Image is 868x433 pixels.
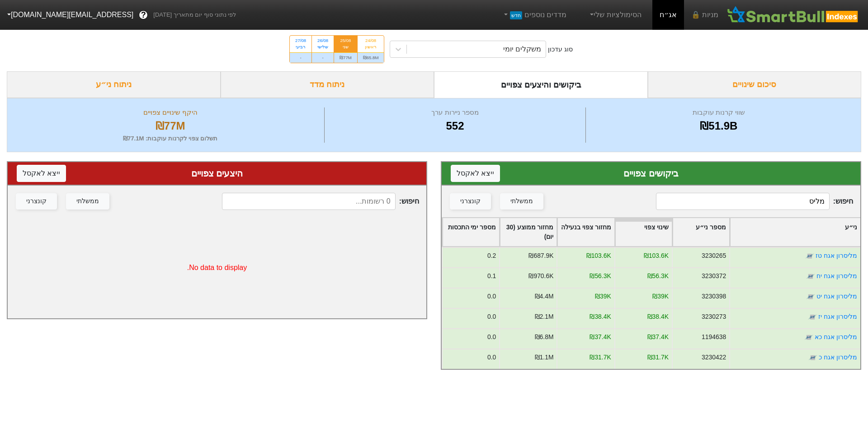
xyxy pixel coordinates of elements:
div: 1194638 [702,332,726,342]
button: ייצא לאקסל [451,165,500,182]
div: 25/08 [340,37,352,44]
div: קונצרני [26,196,47,206]
div: ₪6.8M [535,332,554,342]
div: 0.0 [487,353,496,362]
span: לפי נתוני סוף יום מתאריך [DATE] [153,10,236,19]
div: Toggle SortBy [673,218,729,246]
a: מליסרון אגח כ [819,354,857,361]
a: מדדים נוספיםחדש [498,6,570,24]
div: ₪31.7K [590,353,611,362]
div: 0.1 [487,271,496,281]
div: ממשלתי [76,196,99,206]
div: שלישי [317,44,328,50]
div: 0.0 [487,292,496,301]
div: - [312,52,334,63]
div: ₪77M [334,52,357,63]
div: ₪970.6K [528,271,553,281]
div: משקלים יומי [503,44,541,55]
div: שני [340,44,352,50]
div: 3230265 [702,251,726,261]
div: 3230422 [702,353,726,362]
div: ₪4.4M [535,292,554,301]
div: ניתוח ני״ע [7,71,221,98]
span: חיפוש : [222,193,419,210]
div: ₪56.3K [647,271,669,281]
div: קונצרני [460,196,481,206]
div: 3230398 [702,292,726,301]
div: Toggle SortBy [615,218,672,246]
div: ראשון [363,44,379,50]
div: ₪38.4K [647,312,669,321]
div: 552 [327,118,583,134]
div: ₪687.9K [528,251,553,261]
div: ₪39K [595,292,611,301]
img: tase link [806,272,815,281]
div: Toggle SortBy [443,218,499,246]
img: tase link [805,251,814,261]
a: מליסרון אגח טז [816,252,857,259]
button: ממשלתי [500,193,543,210]
span: ? [141,9,146,21]
div: ניתוח מדד [221,71,434,98]
div: Toggle SortBy [557,218,614,246]
div: No data to display. [8,217,426,318]
img: tase link [808,353,817,362]
div: ₪1.1M [535,353,554,362]
div: ₪39K [652,292,669,301]
div: 26/08 [317,37,328,44]
div: ₪103.6K [586,251,611,261]
a: מליסרון אגח כא [815,333,857,340]
div: ₪77M [19,118,322,134]
div: 3230273 [702,312,726,321]
div: ₪37.4K [647,332,669,342]
div: - [290,52,311,63]
div: 27/08 [295,37,306,44]
a: הסימולציות שלי [585,6,645,24]
button: קונצרני [450,193,491,210]
div: Toggle SortBy [730,218,860,246]
input: 552 רשומות... [656,193,830,210]
img: tase link [808,312,817,321]
div: מספר ניירות ערך [327,107,583,118]
div: ביקושים צפויים [451,167,851,180]
div: 0.0 [487,332,496,342]
button: ייצא לאקסל [17,165,66,182]
img: SmartBull [726,6,861,24]
div: 0.0 [487,312,496,321]
div: ₪31.7K [647,353,669,362]
div: ביקושים והיצעים צפויים [434,71,648,98]
span: חדש [510,11,522,19]
div: ₪103.6K [644,251,669,261]
div: 0.2 [487,251,496,261]
div: Toggle SortBy [500,218,557,246]
img: tase link [806,292,815,301]
div: 3230372 [702,271,726,281]
div: ₪38.4K [590,312,611,321]
button: קונצרני [16,193,57,210]
div: תשלום צפוי לקרנות עוקבות : ₪77.1M [19,134,322,143]
div: שווי קרנות עוקבות [588,107,849,118]
div: ₪51.9B [588,118,849,134]
input: 0 רשומות... [222,193,396,210]
div: ₪2.1M [535,312,554,321]
div: ₪37.4K [590,332,611,342]
div: רביעי [295,44,306,50]
div: סוג עדכון [548,45,573,54]
div: היצעים צפויים [17,167,417,180]
button: ממשלתי [66,193,109,210]
span: חיפוש : [656,193,853,210]
a: מליסרון אגח יט [816,293,857,300]
a: מליסרון אגח יז [818,313,857,320]
div: סיכום שינויים [648,71,862,98]
div: ₪56.3K [590,271,611,281]
div: היקף שינויים צפויים [19,107,322,118]
a: מליסרון אגח יח [816,272,857,279]
div: ₪65.8M [358,52,384,63]
img: tase link [804,333,813,342]
div: ממשלתי [510,196,533,206]
div: 24/08 [363,37,379,44]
